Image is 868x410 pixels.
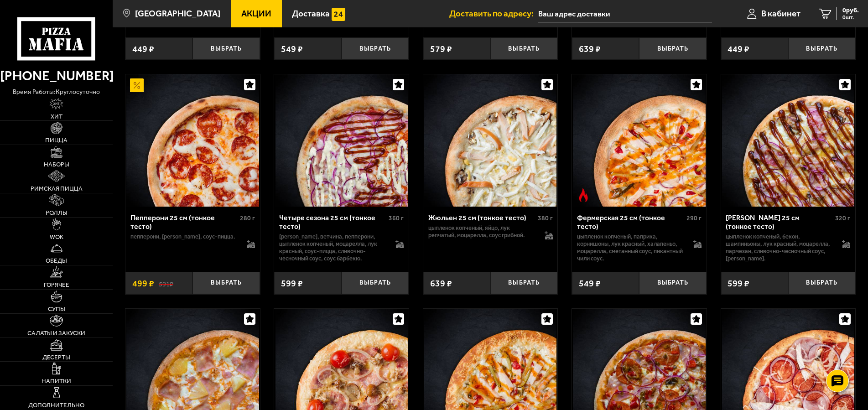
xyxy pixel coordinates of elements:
span: 579 ₽ [430,43,452,54]
button: Выбрать [342,272,409,294]
span: 280 г [240,214,255,222]
button: Выбрать [192,272,260,294]
span: Дополнительно [28,402,84,408]
img: Фермерская 25 см (тонкое тесто) [573,74,705,207]
span: Санкт-Петербург, улица Пионерстроя, 7к3 [538,5,712,22]
button: Выбрать [490,272,557,294]
span: 0 шт. [842,15,859,20]
img: Чикен Барбекю 25 см (тонкое тесто) [722,74,854,207]
span: 639 ₽ [430,278,452,289]
span: Горячее [44,282,69,288]
span: 599 ₽ [281,278,303,289]
span: Салаты и закуски [27,330,85,336]
span: 449 ₽ [132,43,154,54]
p: цыпленок копченый, яйцо, лук репчатый, моцарелла, соус грибной. [428,224,535,239]
div: [PERSON_NAME] 25 см (тонкое тесто) [726,213,833,231]
span: Супы [48,306,65,312]
span: 449 ₽ [728,43,749,54]
button: Выбрать [490,37,557,60]
span: 549 ₽ [579,278,601,289]
span: Напитки [42,378,71,384]
span: 320 г [835,214,850,222]
div: Пепперони 25 см (тонкое тесто) [130,213,238,231]
p: [PERSON_NAME], ветчина, пепперони, цыпленок копченый, моцарелла, лук красный, соус-пицца, сливочн... [279,233,386,262]
img: Пепперони 25 см (тонкое тесто) [126,74,259,207]
input: Ваш адрес доставки [538,5,712,22]
a: Острое блюдоФермерская 25 см (тонкое тесто) [572,74,707,207]
p: цыпленок копченый, паприка, корнишоны, лук красный, халапеньо, моцарелла, сметанный соус, пикантн... [577,233,684,262]
span: 0 руб. [842,7,859,14]
span: WOK [50,234,63,240]
img: Жюльен 25 см (тонкое тесто) [424,74,556,207]
span: Обеды [46,258,67,264]
button: Выбрать [639,37,706,60]
p: пепперони, [PERSON_NAME], соус-пицца. [130,233,238,240]
a: Четыре сезона 25 см (тонкое тесто) [274,74,409,207]
div: Фермерская 25 см (тонкое тесто) [577,213,684,231]
span: Доставить по адресу: [449,9,538,18]
s: 591 ₽ [159,279,173,288]
span: Римская пицца [31,186,83,192]
span: 549 ₽ [281,43,303,54]
div: Четыре сезона 25 см (тонкое тесто) [279,213,386,231]
span: Акции [241,9,271,18]
span: 499 ₽ [132,278,154,289]
span: Десерты [42,354,70,360]
span: Роллы [46,210,68,216]
p: цыпленок копченый, бекон, шампиньоны, лук красный, моцарелла, пармезан, сливочно-чесночный соус, ... [726,233,833,262]
span: 360 г [389,214,404,222]
span: 599 ₽ [728,278,749,289]
span: Пицца [45,137,68,143]
button: Выбрать [788,37,855,60]
button: Выбрать [342,37,409,60]
span: [GEOGRAPHIC_DATA] [135,9,220,18]
span: 639 ₽ [579,43,601,54]
a: Чикен Барбекю 25 см (тонкое тесто) [721,74,856,207]
a: АкционныйПепперони 25 см (тонкое тесто) [125,74,260,207]
div: Жюльен 25 см (тонкое тесто) [428,213,535,222]
img: 15daf4d41897b9f0e9f617042186c801.svg [332,8,345,21]
span: 380 г [538,214,553,222]
span: Наборы [44,161,69,167]
button: Выбрать [788,272,855,294]
button: Выбрать [192,37,260,60]
img: Акционный [130,78,144,92]
img: Острое блюдо [577,188,590,202]
span: В кабинет [761,9,800,18]
a: Жюльен 25 см (тонкое тесто) [423,74,558,207]
img: Четыре сезона 25 см (тонкое тесто) [275,74,408,207]
span: Хит [51,114,62,119]
button: Выбрать [639,272,706,294]
span: 290 г [686,214,702,222]
span: Доставка [292,9,330,18]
